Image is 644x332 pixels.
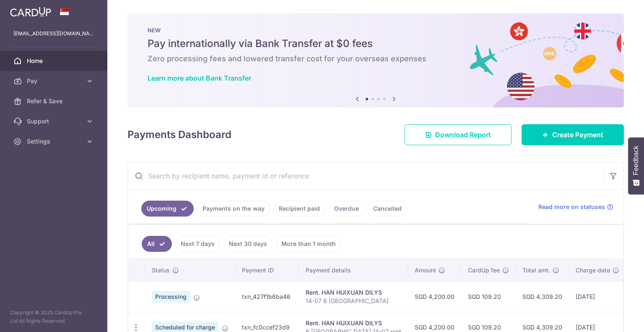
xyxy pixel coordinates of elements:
[461,281,516,312] td: SGD 109.20
[405,124,512,145] a: Download Report
[152,291,190,303] span: Processing
[368,201,407,217] a: Cancelled
[27,137,82,146] span: Settings
[273,201,325,217] a: Recipient paid
[276,236,341,252] a: More than 1 month
[590,307,636,328] iframe: Opens a widget where you can find more information
[27,77,82,85] span: Pay
[435,130,491,140] span: Download Report
[306,297,401,305] p: 14-07 6 [GEOGRAPHIC_DATA]
[415,266,436,274] span: Amount
[27,57,82,65] span: Home
[127,127,231,142] h4: Payments Dashboard
[538,203,613,211] a: Read more on statuses
[27,117,82,125] span: Support
[148,27,604,34] p: NEW
[141,201,194,217] a: Upcoming
[152,266,170,274] span: Status
[223,236,273,252] a: Next 30 days
[306,319,401,327] div: Rent. HAN HUIXUAN DILYS
[197,201,270,217] a: Payments on the way
[329,201,364,217] a: Overdue
[235,259,299,281] th: Payment ID
[128,162,603,189] input: Search by recipient name, payment id or reference
[127,13,624,107] img: Bank transfer banner
[516,281,569,312] td: SGD 4,309.20
[148,54,604,64] h6: Zero processing fees and lowered transfer cost for your overseas expenses
[13,29,94,38] p: [EMAIL_ADDRESS][DOMAIN_NAME]
[552,130,603,140] span: Create Payment
[10,7,51,17] img: CardUp
[27,97,82,105] span: Refer & Save
[142,236,172,252] a: All
[175,236,220,252] a: Next 7 days
[576,266,610,274] span: Charge date
[468,266,500,274] span: CardUp fee
[148,37,604,50] h5: Pay internationally via Bank Transfer at $0 fees
[306,288,401,297] div: Rent. HAN HUIXUAN DILYS
[522,266,550,274] span: Total amt.
[148,74,251,82] a: Learn more about Bank Transfer
[299,259,408,281] th: Payment details
[522,124,624,145] a: Create Payment
[235,281,299,312] td: txn_427f1b6ba46
[632,146,640,175] span: Feedback
[408,281,461,312] td: SGD 4,200.00
[569,281,626,312] td: [DATE]
[628,137,644,194] button: Feedback - Show survey
[538,203,605,211] span: Read more on statuses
